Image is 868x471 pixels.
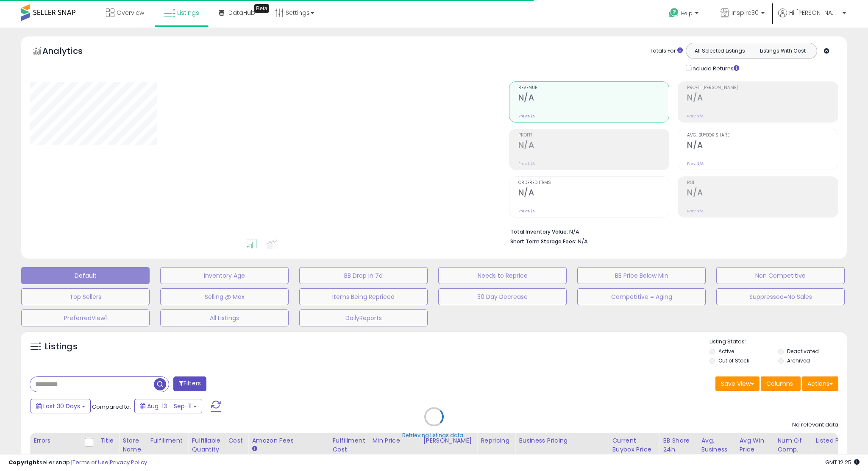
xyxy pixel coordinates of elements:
[510,228,568,235] b: Total Inventory Value:
[160,267,289,284] button: Inventory Age
[578,237,588,245] span: N/A
[518,140,669,152] h2: N/A
[518,161,535,166] small: Prev: N/A
[299,267,428,284] button: BB Drop in 7d
[518,86,669,90] span: Revenue
[732,8,759,17] span: Inspire30
[650,47,683,55] div: Totals For
[687,209,704,214] small: Prev: N/A
[438,288,567,305] button: 30 Day Decrease
[778,8,846,28] a: Hi [PERSON_NAME]
[160,288,289,305] button: Selling @ Max
[687,86,838,90] span: Profit [PERSON_NAME]
[687,93,838,104] h2: N/A
[21,267,150,284] button: Default
[687,161,704,166] small: Prev: N/A
[687,133,838,138] span: Avg. Buybox Share
[687,181,838,185] span: ROI
[518,114,535,119] small: Prev: N/A
[518,133,669,138] span: Profit
[716,288,845,305] button: Suppressed=No Sales
[8,459,147,467] div: seller snap | |
[8,458,39,466] strong: Copyright
[510,226,832,236] li: N/A
[668,8,679,18] i: Get Help
[789,8,840,17] span: Hi [PERSON_NAME]
[510,238,576,245] b: Short Term Storage Fees:
[681,10,693,17] span: Help
[518,181,669,185] span: Ordered Items
[687,114,704,119] small: Prev: N/A
[577,288,706,305] button: Competitive = Aging
[662,1,707,28] a: Help
[518,93,669,104] h2: N/A
[117,8,144,17] span: Overview
[254,4,269,13] div: Tooltip anchor
[21,288,150,305] button: Top Sellers
[42,45,99,59] h5: Analytics
[751,45,814,56] button: Listings With Cost
[687,188,838,199] h2: N/A
[299,288,428,305] button: Items Being Repriced
[518,188,669,199] h2: N/A
[21,309,150,326] button: PreferredView1
[577,267,706,284] button: BB Price Below Min
[716,267,845,284] button: Non Competitive
[299,309,428,326] button: DailyReports
[688,45,751,56] button: All Selected Listings
[687,140,838,152] h2: N/A
[177,8,199,17] span: Listings
[228,8,255,17] span: DataHub
[402,432,466,439] div: Retrieving listings data..
[438,267,567,284] button: Needs to Reprice
[518,209,535,214] small: Prev: N/A
[160,309,289,326] button: All Listings
[679,63,749,73] div: Include Returns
